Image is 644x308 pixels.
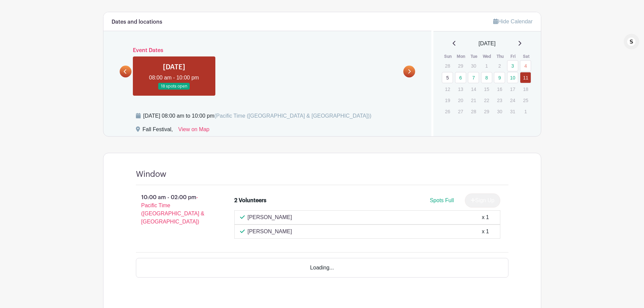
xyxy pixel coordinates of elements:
[455,61,466,71] p: 29
[494,84,505,94] p: 16
[493,19,532,24] a: Hide Calendar
[482,228,489,236] div: x 1
[494,61,505,71] p: 2
[507,60,518,71] a: 3
[468,84,479,94] p: 14
[481,106,492,117] p: 29
[481,61,492,71] p: 1
[247,228,292,236] p: [PERSON_NAME]
[520,72,531,83] a: 11
[141,194,205,224] span: - Pacific Time ([GEOGRAPHIC_DATA] & [GEOGRAPHIC_DATA])
[520,95,531,105] p: 25
[112,19,162,25] h6: Dates and locations
[143,112,372,120] div: [DATE] 08:00 am to 10:00 pm
[455,72,466,83] a: 6
[455,53,468,60] th: Mon
[442,95,453,105] p: 19
[520,84,531,94] p: 18
[482,213,489,221] div: x 1
[481,95,492,105] p: 22
[507,72,518,83] a: 10
[520,106,531,117] p: 1
[136,169,166,179] h4: Window
[507,53,520,60] th: Fri
[468,106,479,117] p: 28
[468,95,479,105] p: 21
[136,258,508,278] div: Loading...
[494,72,505,83] a: 9
[125,191,224,229] p: 10:00 am - 02:00 pm
[247,213,292,221] p: [PERSON_NAME]
[520,53,533,60] th: Sat
[143,125,173,136] div: Fall Festival,
[132,47,404,54] h6: Event Dates
[507,95,518,105] p: 24
[234,196,266,205] div: 2 Volunteers
[442,84,453,94] p: 12
[468,53,481,60] th: Tue
[494,53,507,60] th: Thu
[442,61,453,71] p: 28
[481,84,492,94] p: 15
[507,84,518,94] p: 17
[468,61,479,71] p: 30
[520,60,531,71] a: 4
[507,106,518,117] p: 31
[430,197,454,203] span: Spots Full
[479,40,496,48] span: [DATE]
[626,37,637,47] img: Click to open AI Summarizer
[178,125,209,136] a: View on Map
[494,106,505,117] p: 30
[481,53,494,60] th: Wed
[481,72,492,83] a: 8
[455,84,466,94] p: 13
[214,113,372,119] span: (Pacific Time ([GEOGRAPHIC_DATA] & [GEOGRAPHIC_DATA]))
[468,72,479,83] a: 7
[455,106,466,117] p: 27
[442,53,455,60] th: Sun
[494,95,505,105] p: 23
[455,95,466,105] p: 20
[442,72,453,83] a: 5
[442,106,453,117] p: 26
